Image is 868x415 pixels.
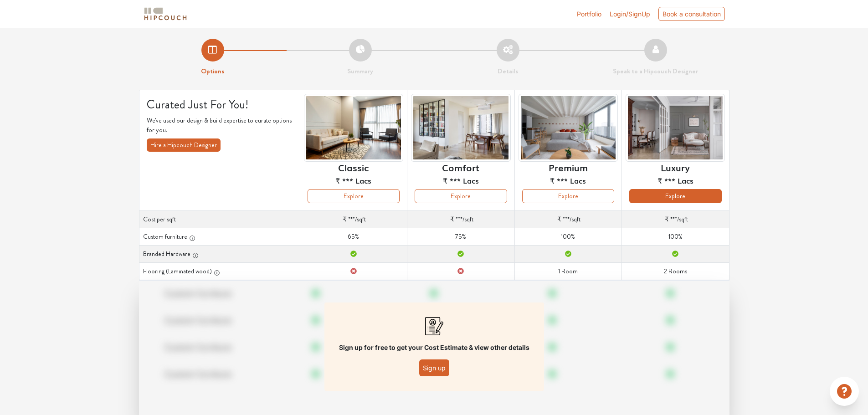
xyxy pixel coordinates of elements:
th: Custom furniture [139,228,300,246]
h6: Comfort [442,162,479,173]
td: 75% [407,228,514,246]
img: logo-horizontal.svg [143,6,188,22]
h4: Curated Just For You! [147,97,293,112]
p: We've used our design & build expertise to curate options for you. [147,116,293,135]
h6: Premium [549,162,588,173]
h6: Classic [338,162,369,173]
button: Sign up [419,359,449,376]
p: Sign up for free to get your Cost Estimate & view other details [339,343,529,352]
button: Hire a Hipcouch Designer [147,138,221,152]
strong: Options [201,66,224,76]
strong: Summary [347,66,373,76]
h6: Luxury [661,162,690,173]
td: /sqft [622,211,729,228]
img: header-preview [304,94,403,162]
img: header-preview [411,94,510,162]
button: Explore [308,189,400,203]
td: 100% [622,228,729,246]
strong: Speak to a Hipcouch Designer [613,66,698,76]
span: Login/SignUp [610,10,650,18]
td: /sqft [407,211,514,228]
strong: Details [498,66,518,76]
td: 2 Rooms [622,263,729,280]
td: 65% [300,228,407,246]
button: Explore [629,189,721,203]
td: /sqft [514,211,621,228]
span: logo-horizontal.svg [143,4,188,24]
td: 100% [514,228,621,246]
button: Explore [415,189,507,203]
th: Branded Hardware [139,246,300,263]
div: Book a consultation [658,7,725,21]
img: header-preview [519,94,618,162]
a: Portfolio [577,9,601,19]
td: 1 Room [514,263,621,280]
th: Flooring (Laminated wood) [139,263,300,280]
th: Cost per sqft [139,211,300,228]
button: Explore [522,189,614,203]
img: header-preview [626,94,725,162]
td: /sqft [300,211,407,228]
